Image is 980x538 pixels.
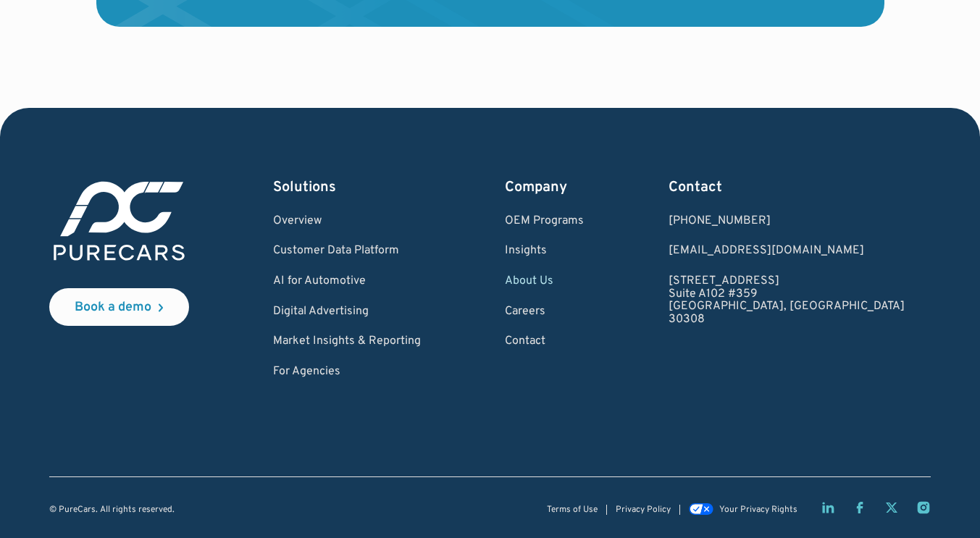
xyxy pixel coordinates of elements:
a: Privacy Policy [616,505,671,515]
a: Market Insights & Reporting [273,335,421,348]
div: © PureCars. All rights reserved. [49,505,175,515]
a: Your Privacy Rights [689,505,797,515]
div: Contact [669,177,905,198]
a: OEM Programs [505,215,584,228]
a: Careers [505,306,584,319]
a: AI for Automotive [273,275,421,288]
a: Instagram page [916,500,931,515]
a: For Agencies [273,366,421,379]
a: About Us [505,275,584,288]
a: Contact [505,335,584,348]
a: Email us [669,245,905,258]
div: Solutions [273,177,421,198]
div: [PHONE_NUMBER] [669,215,905,228]
a: Book a demo [49,288,189,326]
a: Customer Data Platform [273,245,421,258]
a: [STREET_ADDRESS]Suite A102 #359[GEOGRAPHIC_DATA], [GEOGRAPHIC_DATA]30308 [669,275,905,326]
a: Facebook page [853,500,867,515]
div: Book a demo [75,301,151,314]
a: Digital Advertising [273,306,421,319]
img: purecars logo [49,177,189,265]
a: Twitter X page [884,500,899,515]
a: LinkedIn page [821,500,835,515]
a: Overview [273,215,421,228]
a: Terms of Use [547,505,598,515]
div: Company [505,177,584,198]
a: Insights [505,245,584,258]
div: Your Privacy Rights [719,505,797,515]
